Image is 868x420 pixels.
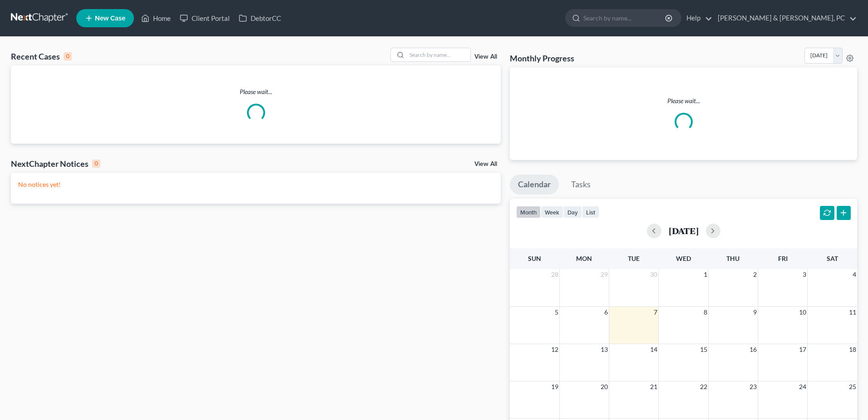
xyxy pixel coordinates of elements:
[18,180,493,189] p: No notices yet!
[137,10,175,26] a: Home
[510,53,574,64] h3: Monthly Progress
[752,269,758,280] span: 2
[474,54,497,60] a: View All
[563,175,599,195] a: Tasks
[848,344,857,355] span: 18
[726,255,740,262] span: Thu
[528,255,541,262] span: Sun
[798,344,807,355] span: 17
[653,307,658,318] span: 7
[550,344,559,355] span: 12
[749,344,758,355] span: 16
[752,307,758,318] span: 9
[649,344,658,355] span: 14
[407,48,470,61] input: Search by name...
[699,381,708,392] span: 22
[628,255,640,262] span: Tue
[517,96,850,105] p: Please wait...
[676,255,691,262] span: Wed
[175,10,234,26] a: Client Portal
[234,10,286,26] a: DebtorCC
[64,52,72,60] div: 0
[600,381,609,392] span: 20
[848,307,857,318] span: 11
[95,15,125,22] span: New Case
[541,206,563,218] button: week
[802,269,807,280] span: 3
[92,160,100,168] div: 0
[550,269,559,280] span: 28
[582,206,599,218] button: list
[649,269,658,280] span: 30
[563,206,582,218] button: day
[474,161,497,167] a: View All
[713,10,857,26] a: [PERSON_NAME] & [PERSON_NAME], PC
[703,307,708,318] span: 8
[516,206,541,218] button: month
[778,255,788,262] span: Fri
[11,87,501,96] p: Please wait...
[550,381,559,392] span: 19
[576,255,592,262] span: Mon
[699,344,708,355] span: 15
[11,51,72,62] div: Recent Cases
[798,307,807,318] span: 10
[703,269,708,280] span: 1
[827,255,838,262] span: Sat
[11,158,100,169] div: NextChapter Notices
[603,307,609,318] span: 6
[669,226,699,235] h2: [DATE]
[848,381,857,392] span: 25
[749,381,758,392] span: 23
[649,381,658,392] span: 21
[798,381,807,392] span: 24
[682,10,712,26] a: Help
[583,10,666,26] input: Search by name...
[852,269,857,280] span: 4
[554,307,559,318] span: 5
[600,344,609,355] span: 13
[510,175,559,195] a: Calendar
[600,269,609,280] span: 29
